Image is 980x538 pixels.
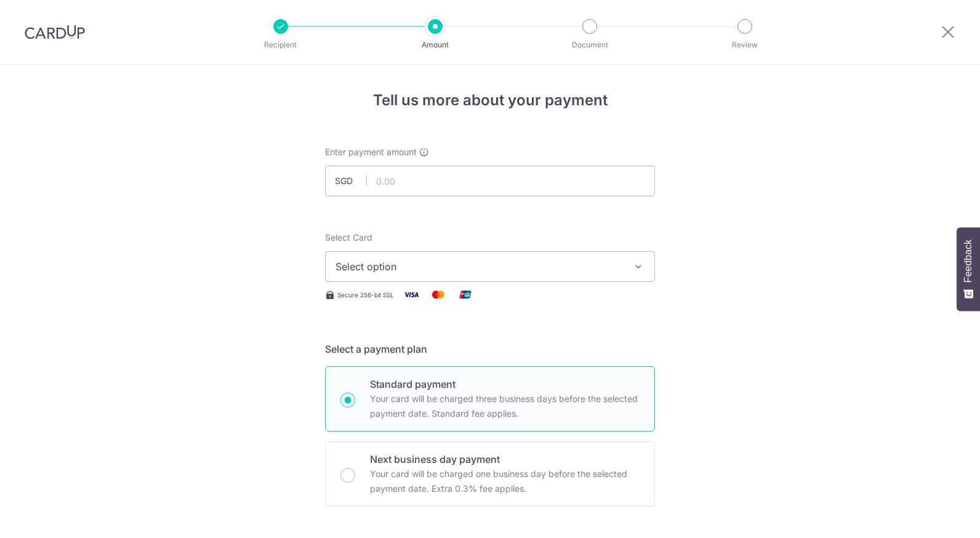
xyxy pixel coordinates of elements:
[325,342,655,356] h5: Select a payment plan
[325,232,372,243] span: translation missing: en.payables.payment_networks.credit_card.summary.labels.select_card
[337,290,394,300] span: Secure 256-bit SSL
[335,259,622,274] span: Select option
[544,39,635,51] p: Document
[957,227,980,311] button: Feedback - Show survey
[426,287,451,302] img: Mastercard
[25,25,85,39] img: CardUp
[453,287,478,302] img: Union Pay
[325,89,655,111] h4: Tell us more about your payment
[963,239,974,283] span: Feedback
[370,391,640,421] p: Your card will be charged three business days before the selected payment date. Standard fee appl...
[399,287,424,302] img: Visa
[235,39,326,51] p: Recipient
[335,175,367,187] span: SGD
[390,39,481,51] p: Amount
[370,452,640,467] p: Next business day payment
[325,146,417,158] span: Enter payment amount
[370,467,640,496] p: Your card will be charged one business day before the selected payment date. Extra 0.3% fee applies.
[325,251,655,282] button: Select option
[699,39,790,51] p: Review
[325,166,655,196] input: 0.00
[370,377,640,391] p: Standard payment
